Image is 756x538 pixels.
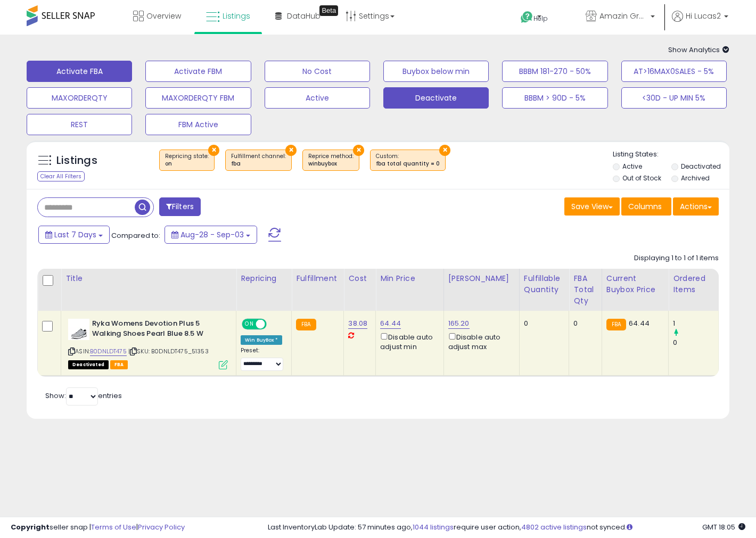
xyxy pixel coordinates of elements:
button: × [353,145,364,156]
div: 1 [673,319,718,328]
span: Repricing state : [165,152,209,168]
p: Listing States: [613,150,729,160]
button: Filters [159,197,201,216]
span: | SKU: B0DNLDT475_51353 [128,347,209,355]
div: ASIN: [68,319,228,368]
button: FBM Active [145,114,251,135]
span: Last 7 Days [54,229,96,240]
span: Compared to: [111,230,160,241]
span: Amazin Group [599,11,647,21]
button: Buybox below min [383,61,489,82]
div: Current Buybox Price [606,273,664,295]
div: 0 [573,319,593,328]
span: Fulfillment channel : [231,152,286,168]
button: Last 7 Days [38,226,110,244]
div: on [165,160,209,168]
button: No Cost [265,61,370,82]
div: Ordered Items [673,273,714,295]
span: OFF [265,320,282,329]
span: DataHub [287,11,321,21]
div: Repricing [241,273,287,284]
div: Cost [348,273,371,284]
div: Disable auto adjust max [448,331,511,352]
div: FBA Total Qty [573,273,597,307]
button: Activate FBM [145,61,251,82]
button: REST [27,114,132,135]
button: AT>16MAX0SALES - 5% [621,61,727,82]
small: FBA [606,319,626,330]
label: Active [622,162,642,171]
div: Preset: [241,347,283,371]
span: Overview [146,11,181,21]
span: Show: entries [45,391,122,401]
div: Displaying 1 to 1 of 1 items [634,253,719,263]
div: [PERSON_NAME] [448,273,515,284]
div: Fulfillment [296,273,339,284]
div: Clear All Filters [37,171,85,181]
button: × [208,145,219,156]
a: 64.44 [380,318,401,329]
a: Hi Lucas2 [672,11,728,35]
button: Active [265,87,370,109]
span: Show Analytics [668,45,729,55]
div: Min Price [380,273,439,284]
button: Columns [621,197,671,216]
h5: Listings [56,153,97,168]
span: Aug-28 - Sep-03 [180,229,244,240]
div: fba [231,160,286,168]
span: Help [533,14,548,23]
a: Help [512,3,569,35]
button: Aug-28 - Sep-03 [165,226,257,244]
button: BBBM > 90D - 5% [502,87,607,109]
label: Out of Stock [622,173,661,183]
div: Fulfillable Quantity [524,273,564,295]
button: Activate FBA [27,61,132,82]
span: Custom: [376,152,440,168]
button: MAXORDERQTY [27,87,132,109]
div: Tooltip anchor [319,5,338,16]
span: All listings that are unavailable for purchase on Amazon for any reason other than out-of-stock [68,360,109,369]
span: Hi Lucas2 [686,11,721,21]
label: Archived [681,173,710,183]
button: × [285,145,297,156]
button: MAXORDERQTY FBM [145,87,251,109]
div: winbuybox [308,160,354,168]
span: ON [243,320,256,329]
a: 38.08 [348,318,367,329]
a: B0DNLDT475 [90,347,127,356]
span: Reprice method : [308,152,354,168]
button: Save View [564,197,620,216]
label: Deactivated [681,162,721,171]
div: 0 [524,319,561,328]
button: × [439,145,450,156]
a: 165.20 [448,318,470,329]
span: 64.44 [629,318,650,328]
span: Columns [628,201,662,212]
div: Win BuyBox * [241,335,282,345]
div: 0 [673,338,718,347]
b: Ryka Womens Devotion Plus 5 Walking Shoes Pearl Blue 8.5 W [92,319,221,341]
button: <30D - UP MIN 5% [621,87,727,109]
span: FBA [110,360,128,369]
span: Listings [223,11,250,21]
i: Get Help [520,11,533,24]
div: fba total quantity = 0 [376,160,440,168]
div: Title [65,273,232,284]
img: 41Zh9ExBwTL._SL40_.jpg [68,319,89,340]
button: BBBM 181-270 - 50% [502,61,607,82]
button: Deactivate [383,87,489,109]
button: Actions [673,197,719,216]
div: Disable auto adjust min [380,331,435,352]
small: FBA [296,319,316,330]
